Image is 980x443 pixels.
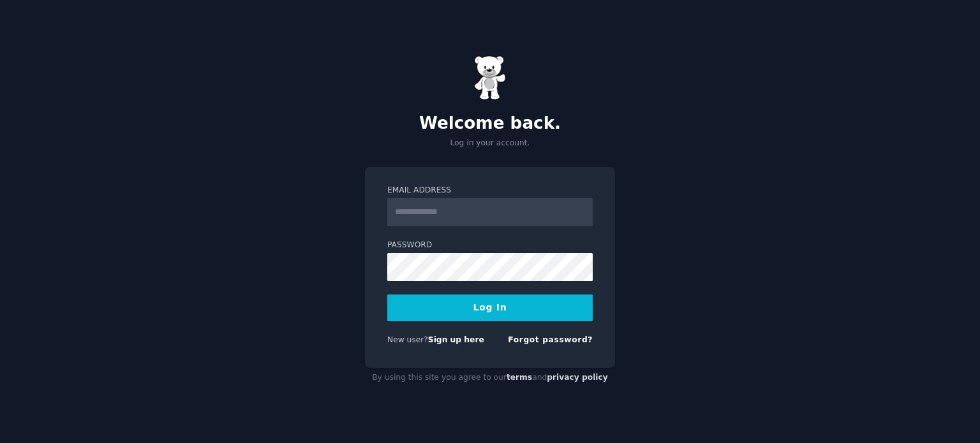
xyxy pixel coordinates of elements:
[365,368,615,388] div: By using this site you agree to our and
[507,373,532,382] a: terms
[387,185,593,196] label: Email Address
[508,335,593,344] a: Forgot password?
[387,335,428,344] span: New user?
[387,240,593,251] label: Password
[365,113,615,134] h2: Welcome back.
[547,373,608,382] a: privacy policy
[365,138,615,149] p: Log in your account.
[428,335,484,344] a: Sign up here
[387,294,593,321] button: Log In
[474,55,506,100] img: Gummy Bear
